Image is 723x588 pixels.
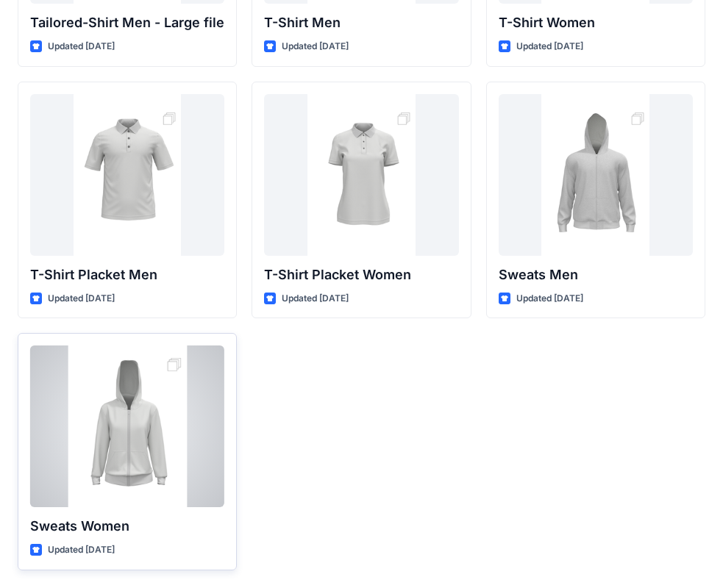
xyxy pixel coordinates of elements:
p: T-Shirt Placket Women [264,265,458,285]
p: Tailored-Shirt Men - Large file [30,12,224,33]
a: T-Shirt Placket Men [30,94,224,256]
a: Sweats Men [499,94,693,256]
p: Updated [DATE] [516,291,583,306]
p: T-Shirt Women [499,12,693,33]
p: Updated [DATE] [48,542,115,558]
a: T-Shirt Placket Women [264,94,458,256]
p: Sweats Men [499,265,693,285]
p: Sweats Women [30,516,224,537]
p: T-Shirt Placket Men [30,265,224,285]
a: Sweats Women [30,345,224,507]
p: Updated [DATE] [48,291,115,306]
p: T-Shirt Men [264,12,458,33]
p: Updated [DATE] [48,39,115,54]
p: Updated [DATE] [282,291,349,306]
p: Updated [DATE] [516,39,583,54]
p: Updated [DATE] [282,39,349,54]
